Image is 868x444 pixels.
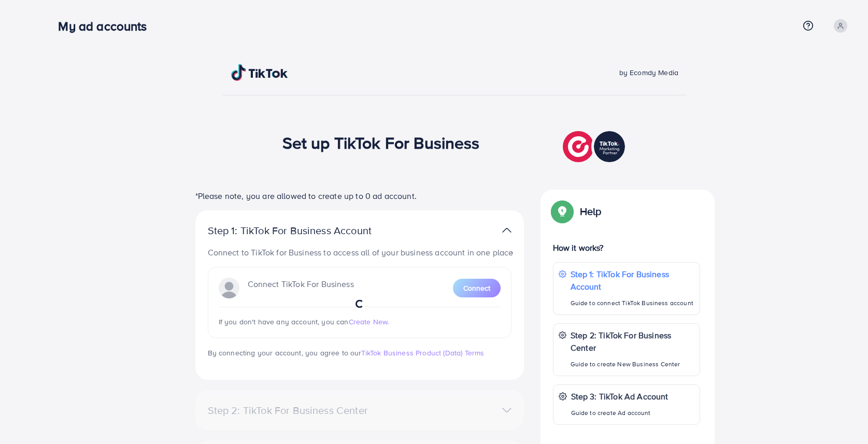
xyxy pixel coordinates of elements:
p: Step 1: TikTok For Business Account [208,224,405,237]
p: Help [580,205,602,218]
p: Guide to connect TikTok Business account [571,297,694,309]
img: TikTok partner [563,128,628,165]
p: Step 3: TikTok Ad Account [571,390,668,403]
p: Step 1: TikTok For Business Account [571,268,694,293]
img: TikTok partner [502,223,511,238]
img: Popup guide [553,202,572,221]
p: *Please note, you are allowed to create up to 0 ad account. [195,190,524,202]
img: TikTok [231,64,288,81]
h3: My ad accounts [58,19,155,34]
p: Step 2: TikTok For Business Center [571,329,694,354]
p: Guide to create New Business Center [571,358,694,370]
p: How it works? [553,241,700,254]
span: by Ecomdy Media [619,67,678,78]
p: Guide to create Ad account [571,407,668,419]
h1: Set up TikTok For Business [282,133,480,152]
